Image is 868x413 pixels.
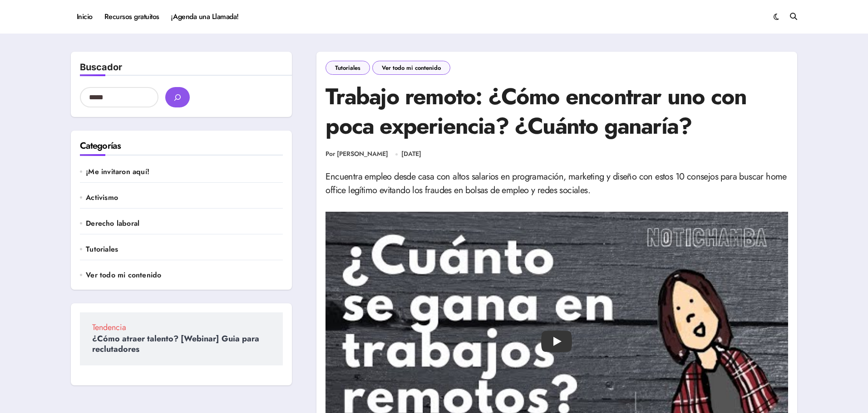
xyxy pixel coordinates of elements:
[325,61,370,75] a: Tutoriales
[401,150,421,159] a: [DATE]
[165,87,190,107] button: buscar
[86,270,283,280] a: Ver todo mi contenido
[71,5,99,29] a: Inicio
[325,170,788,197] p: Encuentra empleo desde casa con altos salarios en programación, marketing y diseño con estos 10 c...
[165,5,245,29] a: ¡Agenda una Llamada!
[401,149,421,158] time: [DATE]
[86,219,283,228] a: Derecho laboral
[325,82,788,141] h1: Trabajo remoto: ¿Cómo encontrar uno con poca experiencia? ¿Cuánto ganaría?
[325,150,388,159] a: Por [PERSON_NAME]
[99,5,165,29] a: Recursos gratuitos
[80,62,122,73] label: Buscador
[86,167,283,177] a: ¡Me invitaron aquí!
[86,244,283,254] a: Tutoriales
[92,323,271,331] span: Tendencia
[372,61,450,75] a: Ver todo mi contenido
[80,140,283,152] h2: Categorías
[92,333,259,355] a: ¿Cómo atraer talento? [Webinar] Guia para reclutadores
[86,193,283,203] a: Activismo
